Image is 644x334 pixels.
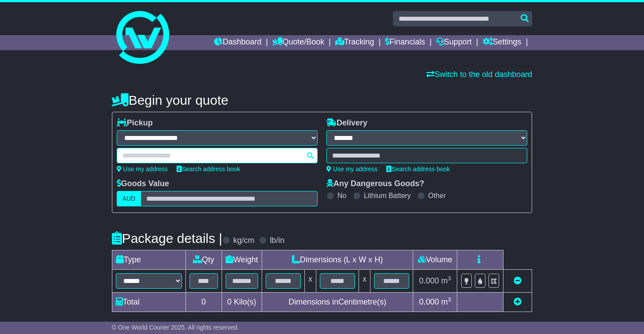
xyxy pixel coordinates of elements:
td: Qty [185,250,222,270]
span: 0 [227,297,232,306]
span: 0.000 [419,297,439,306]
label: AUD [117,191,141,206]
h4: Begin your quote [112,93,533,107]
span: 0.000 [419,276,439,285]
a: Support [436,35,472,50]
td: Dimensions in Centimetre(s) [262,293,413,312]
label: kg/cm [233,236,255,246]
td: 0 [185,293,222,312]
a: Tracking [335,35,374,50]
td: Type [112,250,185,270]
label: lb/in [270,236,285,246]
label: Delivery [326,118,367,128]
label: Lithium Battery [364,191,411,200]
label: Goods Value [117,179,169,189]
a: Dashboard [214,35,261,50]
span: © One World Courier 2025. All rights reserved. [112,324,239,331]
sup: 3 [448,296,452,303]
td: Dimensions (L x W x H) [262,250,413,270]
sup: 3 [448,275,452,282]
td: Total [112,293,185,312]
td: x [359,270,370,293]
a: Search address book [177,165,240,173]
h4: Package details | [112,231,222,246]
typeahead: Please provide city [117,148,318,163]
td: Weight [222,250,262,270]
td: Volume [413,250,457,270]
label: Any Dangerous Goods? [326,179,424,189]
a: Settings [483,35,522,50]
td: Kilo(s) [222,293,262,312]
label: No [337,191,346,200]
a: Quote/Book [272,35,324,50]
td: x [304,270,316,293]
label: Other [428,191,446,200]
label: Pickup [117,118,153,128]
a: Financials [385,35,425,50]
a: Search address book [386,165,450,173]
a: Use my address [117,165,168,173]
a: Use my address [326,165,378,173]
span: m [441,297,452,306]
a: Remove this item [514,276,522,285]
span: m [441,276,452,285]
a: Add new item [514,297,522,306]
a: Switch to the old dashboard [426,70,532,79]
